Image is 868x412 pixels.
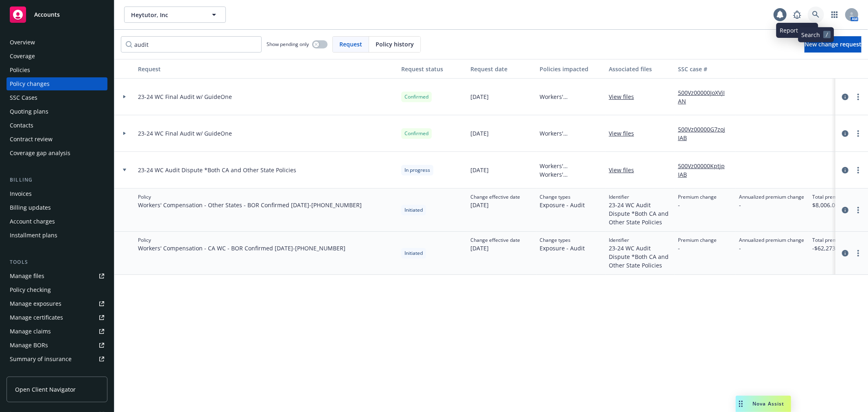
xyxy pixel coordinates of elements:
[739,244,804,252] span: -
[752,400,785,407] span: Nova Assist
[10,353,72,366] div: Summary of insurance
[7,201,107,214] a: Billing updates
[739,193,804,201] span: Annualized premium change
[678,237,717,244] span: Premium change
[470,129,489,138] span: [DATE]
[7,187,107,200] a: Invoices
[7,147,107,160] a: Coverage gap analysis
[536,59,606,79] button: Policies impacted
[138,244,345,252] span: Workers' Compensation - CA WC - BOR Confirmed [DATE] - [PHONE_NUMBER]
[124,7,226,23] button: Heytutor, Inc
[7,325,107,338] a: Manage claims
[10,270,44,283] div: Manage files
[114,79,135,115] div: Toggle Row Expanded
[10,187,32,200] div: Invoices
[138,166,296,174] span: 23-24 WC Audit Dispute *Both CA and Other State Policies
[675,59,736,79] button: SSC case #
[7,77,107,90] a: Policy changes
[812,193,846,201] span: Total premium
[10,64,30,77] div: Policies
[739,237,804,244] span: Annualized premium change
[7,229,107,242] a: Installment plans
[678,88,732,105] a: 500Vz00000JoXVjIAN
[10,366,62,379] div: Policy AI ingestions
[138,92,232,101] span: 23-24 WC Final Audit w/ GuideOne
[10,119,33,132] div: Contacts
[121,36,262,53] input: Filter by keyword...
[114,152,135,188] div: Toggle Row Expanded
[10,339,48,352] div: Manage BORs
[10,77,50,90] div: Policy changes
[339,40,362,48] span: Request
[789,7,805,23] a: Report a Bug
[138,201,362,209] span: Workers' Compensation - Other States - BOR Confirmed [DATE] - [PHONE_NUMBER]
[7,297,107,310] a: Manage exposures
[401,65,464,73] div: Request status
[404,167,430,174] span: In progress
[540,193,585,201] span: Change types
[609,92,641,101] a: View files
[805,36,861,53] a: New change request
[114,115,135,152] div: Toggle Row Expanded
[138,65,395,73] div: Request
[131,11,201,19] span: Heytutor, Inc
[376,40,414,48] span: Policy history
[404,206,423,214] span: Initiated
[540,237,585,244] span: Change types
[7,270,107,283] a: Manage files
[10,36,35,49] div: Overview
[138,237,345,244] span: Policy
[736,396,791,412] button: Nova Assist
[853,248,863,258] a: more
[7,105,107,118] a: Quoting plans
[404,130,429,137] span: Confirmed
[10,91,37,104] div: SSC Cases
[404,93,429,101] span: Confirmed
[7,36,107,49] a: Overview
[7,176,107,184] div: Billing
[398,59,467,79] button: Request status
[7,366,107,379] a: Policy AI ingestions
[812,201,846,209] span: $8,006.00
[7,133,107,146] a: Contract review
[470,193,520,201] span: Change effective date
[808,7,824,23] a: Search
[540,162,602,170] span: Workers' Compensation - Other States - BOR Confirmed [DATE]
[678,193,717,201] span: Premium change
[609,65,671,73] div: Associated files
[540,244,585,252] span: Exposure - Audit
[7,3,107,26] a: Accounts
[840,165,850,175] a: circleInformation
[10,50,35,63] div: Coverage
[470,65,533,73] div: Request date
[609,193,671,201] span: Identifier
[10,283,51,296] div: Policy checking
[470,237,520,244] span: Change effective date
[10,201,51,214] div: Billing updates
[7,50,107,63] a: Coverage
[678,65,732,73] div: SSC case #
[853,129,863,138] a: more
[606,59,675,79] button: Associated files
[10,229,57,242] div: Installment plans
[10,311,63,324] div: Manage certificates
[812,244,846,252] span: -$62,273.22
[853,205,863,215] a: more
[540,92,602,101] span: Workers' Compensation - Other States - BOR Confirmed [DATE]
[678,125,732,142] a: 500Vz00000G7zojIAB
[540,201,585,209] span: Exposure - Audit
[470,92,489,101] span: [DATE]
[540,170,602,179] span: Workers' Compensation - CA WC - BOR Confirmed [DATE]
[10,297,61,310] div: Manage exposures
[138,193,362,201] span: Policy
[114,232,135,275] div: Toggle Row Expanded
[135,59,398,79] button: Request
[609,237,671,244] span: Identifier
[34,11,60,18] span: Accounts
[114,188,135,232] div: Toggle Row Expanded
[840,248,850,258] a: circleInformation
[470,166,489,174] span: [DATE]
[840,205,850,215] a: circleInformation
[812,237,846,244] span: Total premium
